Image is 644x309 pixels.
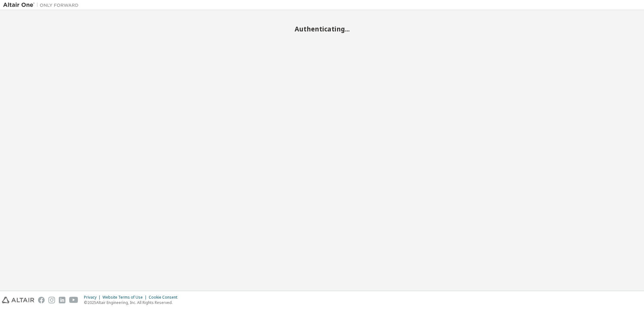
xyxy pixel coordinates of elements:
img: youtube.svg [69,297,78,303]
div: Website Terms of Use [103,295,149,300]
p: © 2025 Altair Engineering, Inc. All Rights Reserved. [84,300,181,305]
h2: Authenticating... [3,25,641,33]
div: Privacy [84,295,103,300]
img: Altair One [3,2,82,8]
img: altair_logo.svg [2,297,34,303]
img: instagram.svg [48,297,55,303]
img: facebook.svg [38,297,45,303]
img: linkedin.svg [59,297,65,303]
div: Cookie Consent [149,295,181,300]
